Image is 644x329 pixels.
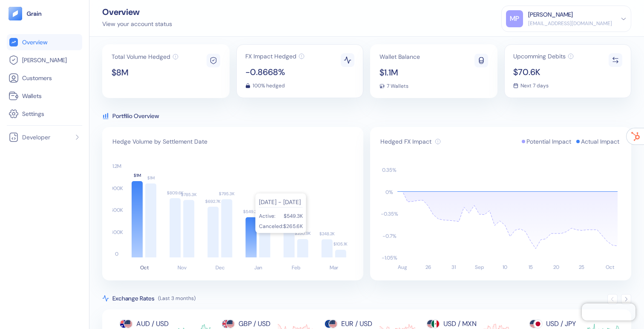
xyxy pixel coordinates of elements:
span: Hedged FX Impact [380,137,431,146]
span: Actual Impact [581,137,619,146]
span: Next 7 days [520,83,549,88]
text: 0 % [385,189,393,196]
a: [PERSON_NAME] [9,55,80,65]
span: -0.8668% [245,68,305,76]
div: AUD / USD [136,319,169,329]
text: Oct [140,264,149,271]
iframe: Chatra live chat [582,303,635,320]
span: Developer [22,133,50,141]
div: [PERSON_NAME] [528,10,573,19]
text: 1.2M [112,163,121,170]
text: 31 [451,264,456,271]
span: Upcomming Debits [513,53,566,59]
span: Total Volume Hedged [112,54,170,60]
text: Feb [292,264,300,271]
text: Sep [475,264,484,271]
a: Settings [9,109,80,119]
span: [PERSON_NAME] [22,56,67,64]
text: Aug [398,264,407,271]
span: $70.6K [513,68,574,76]
span: $8M [112,68,178,77]
text: $1M [134,173,141,178]
text: 26 [425,264,431,271]
text: $250.9K [295,231,311,236]
text: -1.05 % [382,254,397,261]
text: Jan [254,264,262,271]
text: $809.6K [167,190,184,196]
text: 15 [529,264,533,271]
a: Overview [9,37,80,47]
a: Customers [9,73,80,83]
div: [EMAIL_ADDRESS][DOMAIN_NAME] [528,20,612,27]
span: Overview [22,38,47,46]
span: Customers [22,74,52,82]
text: Mar [330,264,338,271]
img: logo [26,11,42,17]
text: $500.5K [256,213,273,218]
span: Wallet Balance [379,54,420,60]
text: Nov [178,264,187,271]
text: 300K [110,229,123,236]
text: $248.2K [319,231,335,237]
a: Wallets [9,91,80,101]
text: -0.7 % [382,233,397,240]
text: $692.7K [205,199,221,204]
span: Hedge Volume by Settlement Date [112,137,207,146]
span: Potential Impact [526,137,571,146]
text: 20 [553,264,559,271]
img: logo-tablet-V2.svg [9,7,22,20]
text: Dec [216,264,225,271]
text: $105.1K [333,241,348,247]
text: 10 [503,264,507,271]
div: GBP / USD [239,319,270,329]
text: -0.35 % [381,211,398,217]
span: Exchange Rates [112,294,155,303]
div: Overview [102,8,172,16]
div: USD / JPY [546,319,576,329]
span: $1.1M [379,68,420,77]
text: 900K [110,185,123,192]
span: FX Impact Hedged [245,53,296,59]
text: 0.35 % [382,167,397,173]
text: $549.3K [243,209,259,214]
div: MP [506,10,523,27]
span: (Last 3 months) [158,295,195,302]
div: USD / MXN [443,319,477,329]
text: $390.1K [282,221,297,226]
span: Wallets [22,92,42,100]
text: 25 [579,264,584,271]
div: EUR / USD [341,319,372,329]
span: Settings [22,110,44,118]
text: $785.3K [181,192,197,197]
span: Portfilio Overview [112,112,159,120]
text: $795.3K [219,191,235,196]
div: View your account status [102,20,172,29]
text: Oct [606,264,615,271]
span: 7 Wallets [387,84,408,89]
span: 100% hedged [253,83,285,88]
text: 0 [115,251,118,257]
text: $1M [147,175,155,181]
text: 600K [110,207,123,214]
